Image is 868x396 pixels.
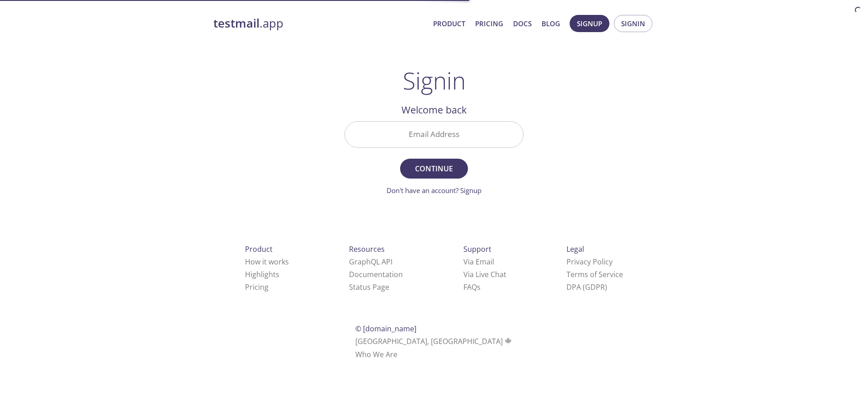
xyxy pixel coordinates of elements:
[400,159,468,179] button: Continue
[355,324,416,334] span: © [DOMAIN_NAME]
[577,18,602,29] span: Signup
[614,15,652,32] button: Signin
[245,257,289,267] a: How it works
[566,282,607,292] a: DPA (GDPR)
[477,282,481,292] span: s
[355,336,513,346] span: [GEOGRAPHIC_DATA], [GEOGRAPHIC_DATA]
[463,282,481,292] a: FAQ
[410,162,458,175] span: Continue
[387,186,481,195] a: Don't have an account? Signup
[403,67,466,94] h1: Signin
[566,257,613,267] a: Privacy Policy
[475,18,503,29] a: Pricing
[463,257,494,267] a: Via Email
[245,244,273,254] span: Product
[349,244,385,254] span: Resources
[344,102,524,118] h2: Welcome back
[513,18,532,29] a: Docs
[566,244,584,254] span: Legal
[542,18,560,29] a: Blog
[566,269,623,279] a: Terms of Service
[570,15,609,32] button: Signup
[245,269,279,279] a: Highlights
[213,15,259,31] strong: testmail
[621,18,645,29] span: Signin
[349,257,392,267] a: GraphQL API
[349,282,389,292] a: Status Page
[245,282,269,292] a: Pricing
[463,244,491,254] span: Support
[213,16,426,31] a: testmail.app
[349,269,403,279] a: Documentation
[355,349,397,359] a: Who We Are
[433,18,465,29] a: Product
[463,269,506,279] a: Via Live Chat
